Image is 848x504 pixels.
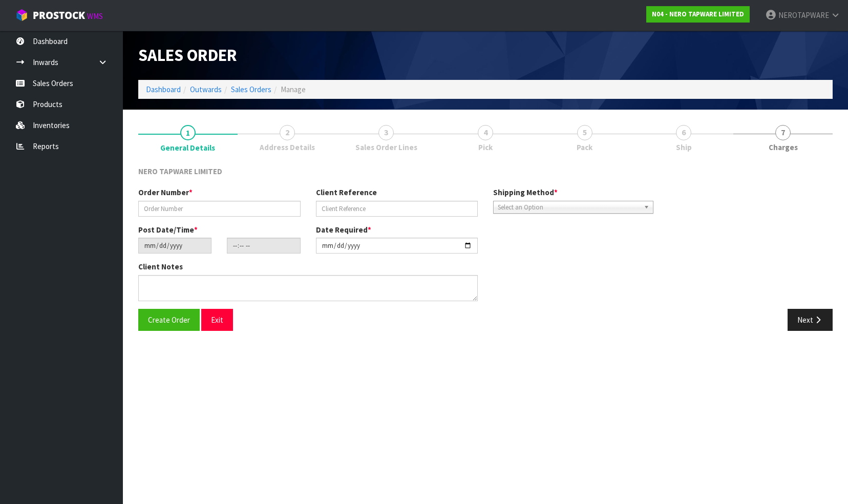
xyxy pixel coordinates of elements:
span: 7 [775,125,791,140]
span: General Details [160,142,215,153]
span: General Details [138,158,833,339]
span: Pick [478,142,493,153]
span: 6 [676,125,691,140]
button: Exit [201,309,233,331]
span: 4 [478,125,493,140]
span: Sales Order [138,45,237,66]
label: Shipping Method [493,187,558,198]
a: Sales Orders [231,85,271,94]
span: 3 [378,125,394,140]
span: Manage [281,85,306,94]
img: cube-alt.png [15,9,28,22]
button: Create Order [138,309,200,331]
span: 1 [180,125,196,140]
label: Date Required [316,224,371,235]
span: ProStock [33,9,85,22]
button: Next [788,309,833,331]
small: WMS [87,11,103,21]
label: Client Notes [138,261,183,272]
span: Charges [769,142,798,153]
span: Select an Option [498,201,640,214]
span: Create Order [148,315,190,325]
input: Client Reference [316,201,478,217]
span: Sales Order Lines [355,142,417,153]
strong: N04 - NERO TAPWARE LIMITED [652,10,744,18]
a: Dashboard [146,85,181,94]
span: Address Details [260,142,315,153]
label: Client Reference [316,187,377,198]
span: Ship [676,142,692,153]
span: NERO TAPWARE LIMITED [138,166,222,176]
label: Post Date/Time [138,224,198,235]
span: NEROTAPWARE [778,10,829,20]
span: 2 [280,125,295,140]
a: Outwards [190,85,222,94]
span: 5 [577,125,592,140]
input: Order Number [138,201,301,217]
label: Order Number [138,187,193,198]
span: Pack [577,142,592,153]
